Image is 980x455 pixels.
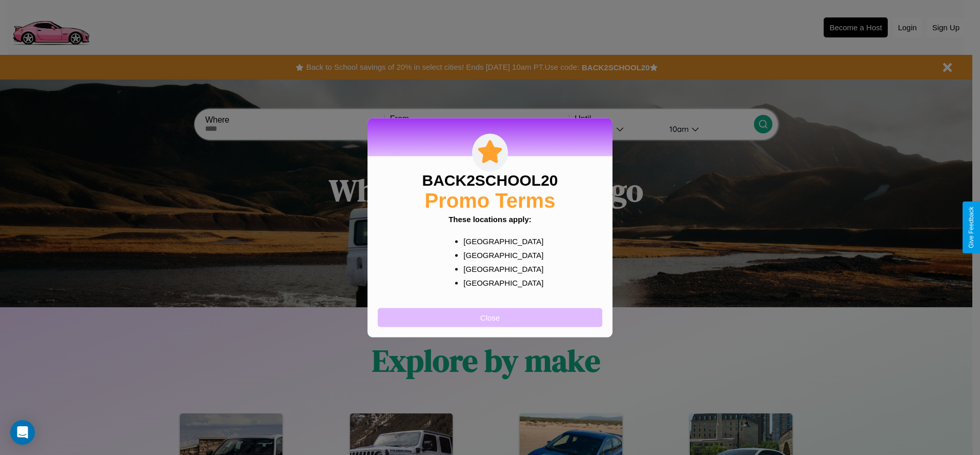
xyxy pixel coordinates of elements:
button: Close [378,308,602,327]
p: [GEOGRAPHIC_DATA] [463,275,537,289]
h2: Promo Terms [425,189,556,212]
div: Give Feedback [968,207,975,248]
b: These locations apply: [448,214,532,223]
p: [GEOGRAPHIC_DATA] [463,234,537,248]
h3: BACK2SCHOOL20 [422,171,558,189]
div: Open Intercom Messenger [10,420,35,445]
p: [GEOGRAPHIC_DATA] [463,248,537,262]
p: [GEOGRAPHIC_DATA] [463,262,537,275]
